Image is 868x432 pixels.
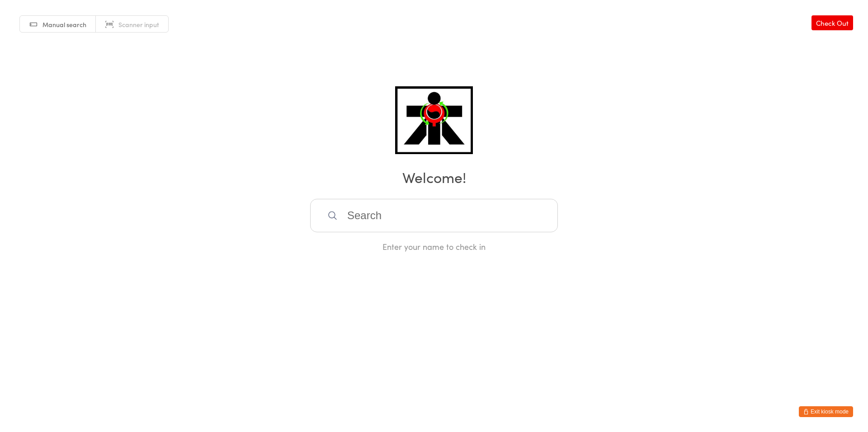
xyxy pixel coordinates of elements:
[310,199,558,232] input: Search
[811,15,853,30] a: Check Out
[9,167,859,187] h2: Welcome!
[395,86,472,154] img: ATI Martial Arts - Claremont
[799,406,853,417] button: Exit kiosk mode
[42,20,86,29] span: Manual search
[118,20,159,29] span: Scanner input
[310,241,558,252] div: Enter your name to check in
